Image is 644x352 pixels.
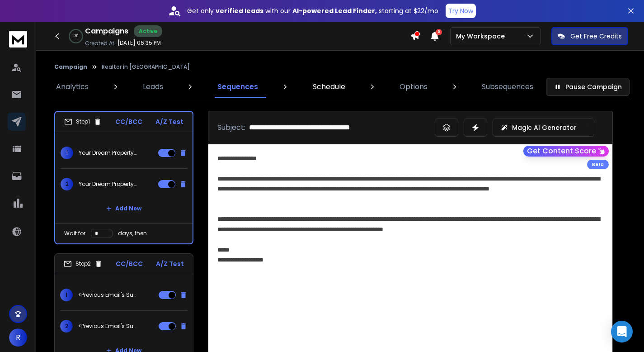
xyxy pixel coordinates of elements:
[74,33,78,39] p: 0 %
[9,31,27,48] img: logo
[85,26,128,37] h1: Campaigns
[611,321,633,342] div: Open Intercom Messenger
[116,259,143,268] p: CC/BCC
[446,4,476,18] button: Try Now
[134,25,162,37] div: Active
[56,81,89,92] p: Analytics
[51,76,94,98] a: Analytics
[400,81,428,92] p: Options
[493,119,594,137] button: Magic AI Generator
[60,289,73,301] span: 1
[212,76,263,98] a: Sequences
[523,146,609,157] button: Get Content Score
[217,122,245,133] p: Subject:
[102,63,190,71] p: Realtor in [GEOGRAPHIC_DATA]
[79,181,136,188] p: Your Dream Property Awaits in [City]!
[99,200,149,218] button: Add New
[476,76,539,98] a: Subsequences
[61,147,73,159] span: 1
[78,323,136,330] p: <Previous Email's Subject>
[292,6,377,15] strong: AI-powered Lead Finder,
[448,6,473,15] p: Try Now
[156,259,184,268] p: A/Z Test
[79,149,136,157] p: Your Dream Property Awaits in [City]!
[551,27,628,45] button: Get Free Credits
[155,117,183,126] p: A/Z Test
[64,230,85,237] p: Wait for
[9,328,27,347] button: R
[436,29,442,35] span: 9
[394,76,433,98] a: Options
[216,6,263,15] strong: verified leads
[570,32,622,41] p: Get Free Credits
[61,178,73,190] span: 2
[64,118,102,126] div: Step 1
[307,76,351,98] a: Schedule
[54,63,87,71] button: Campaign
[78,291,136,299] p: <Previous Email's Subject>
[587,160,609,169] div: Beta
[456,32,508,41] p: My Workspace
[85,40,116,47] p: Created At:
[217,81,258,92] p: Sequences
[512,123,577,132] p: Magic AI Generator
[64,260,103,268] div: Step 2
[115,117,142,126] p: CC/BCC
[546,78,630,96] button: Pause Campaign
[60,320,73,333] span: 2
[482,81,533,92] p: Subsequences
[118,230,147,237] p: days, then
[313,81,345,92] p: Schedule
[54,111,193,244] li: Step1CC/BCCA/Z Test1Your Dream Property Awaits in [City]!2Your Dream Property Awaits in [City]!Ad...
[137,76,169,98] a: Leads
[187,6,438,15] p: Get only with our starting at $22/mo
[143,81,163,92] p: Leads
[118,39,161,47] p: [DATE] 06:35 PM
